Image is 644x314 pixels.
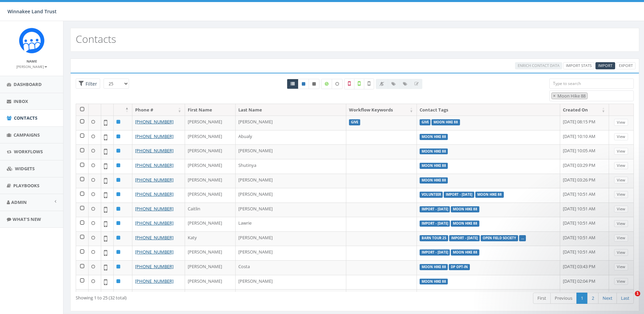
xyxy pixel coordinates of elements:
label: Data not Enriched [332,79,343,89]
a: [PHONE_NUMBER] [135,278,173,284]
a: View [614,191,628,198]
a: View [614,177,628,184]
td: [PERSON_NAME] [236,188,346,203]
a: View [614,162,628,169]
td: [PERSON_NAME] [236,275,346,290]
span: Import [598,63,612,68]
label: Moon Hike 88 [451,221,479,227]
a: View [614,220,628,227]
label: Give [349,119,360,125]
a: Opted Out [309,79,319,89]
td: [PERSON_NAME] [185,289,236,304]
td: [PERSON_NAME] [236,203,346,217]
a: [PHONE_NUMBER] [135,263,173,269]
span: Winnakee Land Trust [7,8,57,15]
label: Barn Tour 25 [420,235,448,241]
td: [PERSON_NAME] [236,246,346,260]
span: 1 [635,291,640,296]
a: [PERSON_NAME] [16,63,47,69]
span: Contacts [14,115,37,121]
span: Filter [84,81,97,87]
a: Import Stats [563,62,594,69]
small: Name [26,59,37,64]
a: 2 [587,293,599,304]
label: Moon Hike 88 [420,163,448,169]
label: Not Validated [364,78,374,89]
a: Export [616,62,636,69]
td: [PERSON_NAME] [236,231,346,246]
td: Caitlin [185,203,236,217]
span: Advance Filter [76,78,100,89]
a: [PHONE_NUMBER] [135,119,173,125]
td: [DATE] 10:51 AM [560,246,609,260]
td: [DATE] 10:51 AM [560,188,609,203]
span: CSV files only [598,63,612,68]
label: Import - [DATE] [420,249,450,256]
iframe: Intercom live chat [621,291,637,307]
td: [PERSON_NAME] [185,144,236,159]
td: [PERSON_NAME] [236,289,346,304]
a: View [614,133,628,140]
a: ... [521,236,524,240]
label: DP opt-in [449,264,470,270]
td: [PERSON_NAME] [185,159,236,174]
td: [PERSON_NAME] [185,188,236,203]
span: Dashboard [14,81,42,87]
th: Created On: activate to sort column ascending [560,104,609,116]
th: Workflow Keywords: activate to sort column ascending [346,104,417,116]
button: Remove item [552,93,557,99]
td: Shutinya [236,159,346,174]
a: [PHONE_NUMBER] [135,162,173,168]
td: [PERSON_NAME] [185,246,236,260]
a: [PHONE_NUMBER] [135,133,173,139]
a: First [533,293,551,304]
a: [PHONE_NUMBER] [135,177,173,183]
td: [DATE] 10:10 AM [560,130,609,145]
label: Moon Hike 88 [451,206,479,212]
label: Validated [354,78,364,89]
img: Rally_Corp_Icon.png [19,28,44,53]
td: [DATE] 03:29 PM [560,159,609,174]
i: This phone number is unsubscribed and has opted-out of all texts. [312,82,316,86]
td: [DATE] 10:51 AM [560,203,609,217]
a: Active [298,79,309,89]
a: [PHONE_NUMBER] [135,249,173,255]
label: Import - [DATE] [449,235,480,241]
td: [DATE] 10:05 AM [560,144,609,159]
label: Moon Hike 88 [420,279,448,285]
span: Playbooks [13,182,39,189]
td: [DATE] 10:51 AM [560,231,609,246]
a: Next [598,293,617,304]
span: Widgets [15,165,35,172]
span: Inbox [14,98,28,104]
td: [PERSON_NAME] [236,116,346,130]
span: Workflows [14,149,43,155]
td: [PERSON_NAME] [185,217,236,231]
td: [PERSON_NAME] [185,116,236,130]
a: View [614,206,628,213]
a: 1 [576,293,588,304]
a: Previous [550,293,577,304]
td: [PERSON_NAME] [236,144,346,159]
a: [PHONE_NUMBER] [135,191,173,197]
td: Lawrie [236,217,346,231]
th: First Name [185,104,236,116]
label: Import - [DATE] [444,192,474,198]
label: Moon Hike 88 [420,134,448,140]
label: Moon Hike 88 [431,119,460,125]
td: [PERSON_NAME] [185,260,236,275]
a: All contacts [287,79,298,89]
a: View [614,148,628,155]
label: Import - [DATE] [420,221,450,227]
span: Campaigns [14,132,40,138]
span: What's New [13,216,41,222]
span: Moon Hike 88 [557,93,587,99]
input: Type to search [549,78,634,89]
label: Moon Hike 88 [420,177,448,184]
th: Last Name [236,104,346,116]
li: Moon Hike 88 [551,92,588,100]
label: volunteer [420,192,443,198]
a: [PHONE_NUMBER] [135,147,173,154]
td: Costa [236,260,346,275]
td: [DATE] 03:26 PM [560,174,609,188]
